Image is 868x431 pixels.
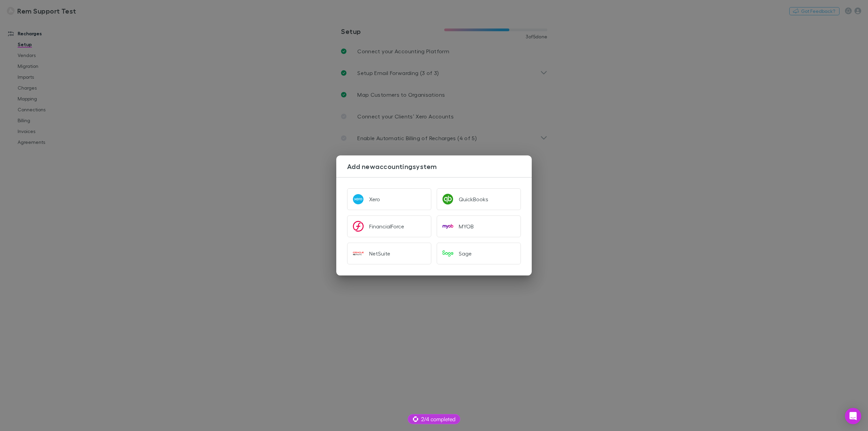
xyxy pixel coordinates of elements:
[353,248,364,259] img: NetSuite's Logo
[459,250,472,257] div: Sage
[437,188,521,210] button: QuickBooks
[369,196,380,203] div: Xero
[353,194,364,205] img: Xero's Logo
[347,188,431,210] button: Xero
[347,162,532,170] h3: Add new accounting system
[442,248,453,259] img: Sage's Logo
[437,243,521,264] button: Sage
[347,243,431,264] button: NetSuite
[369,223,404,230] div: FinancialForce
[353,221,364,232] img: FinancialForce's Logo
[347,215,431,237] button: FinancialForce
[442,194,453,205] img: QuickBooks's Logo
[369,250,390,257] div: NetSuite
[437,215,521,237] button: MYOB
[845,408,861,424] div: Open Intercom Messenger
[459,223,474,230] div: MYOB
[442,221,453,232] img: MYOB's Logo
[459,196,488,203] div: QuickBooks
